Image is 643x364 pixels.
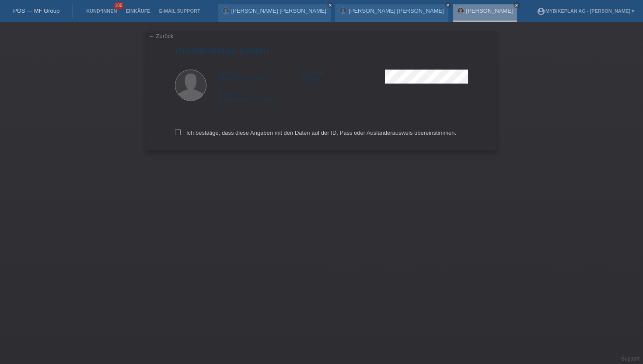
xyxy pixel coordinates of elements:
a: [PERSON_NAME] [PERSON_NAME] [349,7,444,14]
div: [GEOGRAPHIC_DATA] [219,90,302,103]
a: [PERSON_NAME] [PERSON_NAME] [231,7,326,14]
a: POS — MF Group [13,7,59,14]
span: Vorname [219,70,238,76]
div: Mörgeli [302,70,385,83]
span: Nationalität [219,91,243,96]
i: close [514,3,519,7]
i: close [328,3,332,7]
span: Nachname [302,70,325,76]
a: Einkäufe [121,8,154,14]
a: E-Mail Support [155,8,205,14]
label: Ich bestätige, dass diese Angaben mit den Daten auf der ID, Pass oder Ausländerausweis übereinsti... [175,129,456,136]
i: account_circle [537,7,545,16]
a: Support [621,356,640,362]
div: [PERSON_NAME] [219,70,302,83]
a: Kund*innen [82,8,121,14]
a: close [327,2,333,8]
h1: Kundendaten prüfen [175,45,468,56]
a: account_circleMybikeplan AG - [PERSON_NAME] ▾ [532,8,639,14]
i: close [446,3,450,7]
a: close [514,2,520,8]
a: [PERSON_NAME] [466,7,513,14]
a: close [445,2,451,8]
span: 100 [114,2,124,10]
a: ← Zurück [149,33,173,39]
